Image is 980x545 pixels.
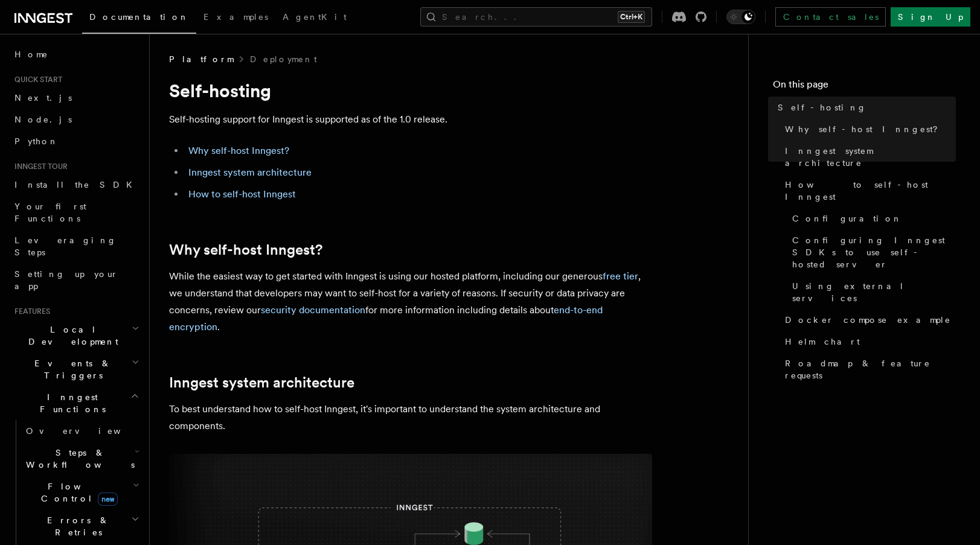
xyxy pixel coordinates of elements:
[196,4,275,33] a: Examples
[10,130,142,152] a: Python
[21,442,142,476] button: Steps & Workflows
[603,270,638,282] a: free tier
[420,7,652,27] button: Search...Ctrl+K
[169,111,652,128] p: Self-hosting support for Inngest is supported as of the 1.0 release.
[283,12,347,22] span: AgentKit
[787,208,956,229] a: Configuration
[10,229,142,263] a: Leveraging Steps
[778,101,866,113] span: Self-hosting
[14,180,139,190] span: Install the SDK
[780,174,956,208] a: How to self-host Inngest
[203,12,268,22] span: Examples
[10,263,142,297] a: Setting up your app
[10,87,142,109] a: Next.js
[785,336,860,348] span: Helm chart
[169,53,233,65] span: Platform
[26,426,150,436] span: Overview
[785,123,946,135] span: Why self-host Inngest?
[780,352,956,386] a: Roadmap & feature requests
[188,188,296,200] a: How to self-host Inngest
[792,212,902,225] span: Configuration
[14,202,86,223] span: Your first Functions
[10,386,142,420] button: Inngest Functions
[82,4,196,34] a: Documentation
[21,509,142,543] button: Errors & Retries
[780,331,956,352] a: Helm chart
[14,136,59,146] span: Python
[618,11,645,23] kbd: Ctrl+K
[785,179,956,203] span: How to self-host Inngest
[14,115,72,124] span: Node.js
[10,352,142,386] button: Events & Triggers
[787,229,956,275] a: Configuring Inngest SDKs to use self-hosted server
[792,280,956,304] span: Using external services
[10,319,142,352] button: Local Development
[785,357,956,381] span: Roadmap & feature requests
[188,167,312,178] a: Inngest system architecture
[21,480,133,505] span: Flow Control
[785,314,951,326] span: Docker compose example
[98,492,118,506] span: new
[726,10,755,24] button: Toggle dark mode
[14,235,117,257] span: Leveraging Steps
[169,241,322,258] a: Why self-host Inngest?
[169,401,652,435] p: To best understand how to self-host Inngest, it's important to understand the system architecture...
[169,268,652,336] p: While the easiest way to get started with Inngest is using our hosted platform, including our gen...
[10,109,142,130] a: Node.js
[188,145,289,156] a: Why self-host Inngest?
[261,304,365,316] a: security documentation
[773,77,956,97] h4: On this page
[10,307,50,316] span: Features
[10,75,62,84] span: Quick start
[10,162,68,171] span: Inngest tour
[169,374,354,391] a: Inngest system architecture
[780,140,956,174] a: Inngest system architecture
[14,269,118,291] span: Setting up your app
[780,309,956,331] a: Docker compose example
[10,196,142,229] a: Your first Functions
[10,391,130,415] span: Inngest Functions
[773,97,956,118] a: Self-hosting
[14,48,48,60] span: Home
[275,4,354,33] a: AgentKit
[169,80,652,101] h1: Self-hosting
[10,43,142,65] a: Home
[14,93,72,103] span: Next.js
[21,514,131,538] span: Errors & Retries
[792,234,956,270] span: Configuring Inngest SDKs to use self-hosted server
[21,420,142,442] a: Overview
[10,174,142,196] a: Install the SDK
[891,7,970,27] a: Sign Up
[785,145,956,169] span: Inngest system architecture
[89,12,189,22] span: Documentation
[787,275,956,309] a: Using external services
[10,357,132,381] span: Events & Triggers
[250,53,317,65] a: Deployment
[775,7,886,27] a: Contact sales
[780,118,956,140] a: Why self-host Inngest?
[21,447,135,471] span: Steps & Workflows
[10,323,132,348] span: Local Development
[21,476,142,509] button: Flow Controlnew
